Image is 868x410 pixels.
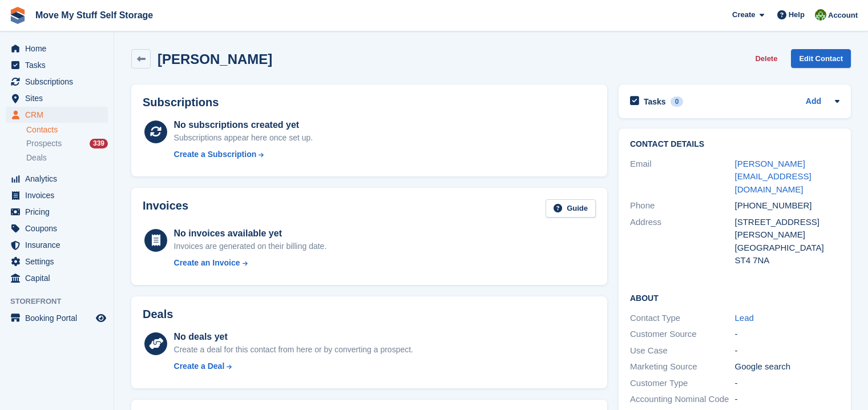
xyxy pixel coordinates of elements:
div: Google search [735,360,840,373]
div: Contact Type [630,312,735,325]
div: Email [630,158,735,196]
div: - [735,377,840,390]
h2: About [630,292,839,303]
span: Sites [25,90,94,106]
span: Booking Portal [25,310,94,326]
a: Move My Stuff Self Storage [31,6,158,25]
div: Create a deal for this contact from here or by converting a prospect. [174,344,413,356]
a: Deals [26,152,108,164]
h2: Contact Details [630,140,839,149]
h2: [PERSON_NAME] [158,51,272,67]
span: Settings [25,254,94,270]
div: Accounting Nominal Code [630,393,735,406]
span: Insurance [25,237,94,253]
div: No invoices available yet [174,227,327,240]
img: stora-icon-8386f47178a22dfd0bd8f6a31ec36ba5ce8667c1dd55bd0f319d3a0aa187defe.svg [9,7,26,24]
a: menu [6,220,108,236]
button: Delete [750,49,782,68]
div: - [735,393,840,406]
div: No deals yet [174,330,413,344]
span: Deals [26,152,47,163]
div: Marketing Source [630,360,735,373]
a: menu [6,187,108,203]
span: Account [828,10,858,21]
div: Address [630,216,735,267]
h2: Subscriptions [143,96,596,109]
div: 339 [90,139,108,148]
a: [PERSON_NAME][EMAIL_ADDRESS][DOMAIN_NAME] [735,159,812,194]
a: Create an Invoice [174,257,327,269]
div: - [735,344,840,357]
span: Create [732,9,755,21]
a: menu [6,57,108,73]
span: Invoices [25,187,94,203]
span: Storefront [10,296,114,307]
div: Subscriptions appear here once set up. [174,132,313,144]
a: menu [6,90,108,106]
a: menu [6,41,108,57]
span: CRM [25,107,94,123]
a: Lead [735,313,754,323]
div: Phone [630,199,735,212]
a: Preview store [94,311,108,325]
span: Home [25,41,94,57]
a: menu [6,74,108,90]
span: Pricing [25,204,94,220]
div: Use Case [630,344,735,357]
a: menu [6,171,108,187]
span: Capital [25,270,94,286]
h2: Invoices [143,199,188,218]
a: menu [6,237,108,253]
h2: Deals [143,308,173,321]
div: 0 [671,97,684,107]
a: Create a Subscription [174,148,313,160]
a: Edit Contact [791,49,851,68]
span: Prospects [26,138,62,149]
div: Invoices are generated on their billing date. [174,240,327,252]
div: Create a Deal [174,360,225,372]
span: Help [789,9,805,21]
span: Coupons [25,220,94,236]
h2: Tasks [644,97,666,107]
div: Create a Subscription [174,148,257,160]
span: Subscriptions [25,74,94,90]
a: menu [6,204,108,220]
div: ST4 7NA [735,254,840,267]
a: Prospects 339 [26,138,108,150]
div: Customer Source [630,328,735,341]
div: Create an Invoice [174,257,240,269]
a: menu [6,254,108,270]
div: [STREET_ADDRESS][PERSON_NAME] [735,216,840,242]
div: - [735,328,840,341]
a: menu [6,270,108,286]
div: [GEOGRAPHIC_DATA] [735,242,840,255]
img: Joel Booth [815,9,826,21]
a: Contacts [26,124,108,135]
a: menu [6,310,108,326]
div: [PHONE_NUMBER] [735,199,840,212]
span: Analytics [25,171,94,187]
a: Add [806,95,821,108]
a: Create a Deal [174,360,413,372]
a: Guide [546,199,596,218]
a: menu [6,107,108,123]
span: Tasks [25,57,94,73]
div: Customer Type [630,377,735,390]
div: No subscriptions created yet [174,118,313,132]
